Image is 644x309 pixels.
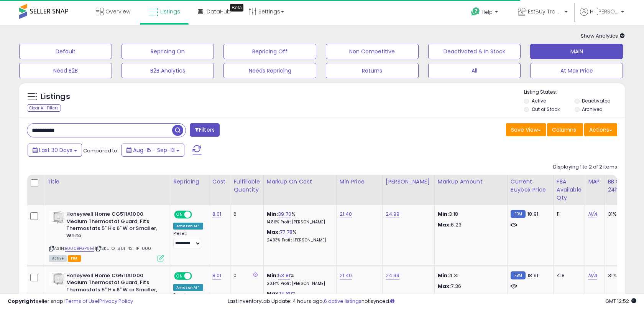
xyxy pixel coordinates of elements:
div: 6 [233,211,257,218]
div: ASIN: [49,211,164,261]
small: FBM [511,271,526,279]
small: FBM [511,210,526,218]
div: seller snap | | [8,298,133,305]
p: 20.14% Profit [PERSON_NAME] [267,281,330,286]
span: OFF [191,273,203,279]
a: 6 active listings [324,297,361,305]
button: Repricing Off [223,44,316,59]
span: 18.91 [527,210,538,218]
span: Columns [552,126,576,134]
i: Get Help [471,7,480,17]
div: 11 [557,211,579,218]
button: Need B2B [19,63,112,78]
span: ON [175,273,184,279]
a: 8.01 [212,272,222,279]
span: Compared to: [83,147,118,154]
div: BB Share 24h. [608,178,636,194]
strong: Min: [438,272,449,279]
a: 21.40 [340,272,352,279]
label: Deactivated [582,97,611,104]
a: 39.70 [278,210,291,218]
div: Markup Amount [438,178,504,186]
span: FBA [68,255,81,262]
p: Listing States: [524,89,624,96]
b: Honeywell Home CG511A1000 Medium Thermostat Guard, Fits Thermostats 5" H x 6" W or Smaller, White [66,272,159,302]
h5: Listings [41,91,70,102]
span: 18.91 [527,272,538,279]
a: 21.40 [340,210,352,218]
a: 53.81 [278,272,290,279]
b: Max: [267,290,280,297]
a: Terms of Use [66,297,98,305]
b: Min: [267,210,278,218]
label: Out of Stock [532,106,560,112]
button: At Max Price [530,63,623,78]
a: 24.99 [386,210,400,218]
span: OFF [191,212,203,218]
div: Amazon AI * [173,284,203,291]
p: 7.36 [438,283,501,290]
div: Last InventoryLab Update: 4 hours ago, not synced. [228,298,636,305]
th: The percentage added to the cost of goods (COGS) that forms the calculator for Min & Max prices. [263,175,336,205]
div: FBA Available Qty [557,178,582,202]
a: Hi [PERSON_NAME] [580,8,624,25]
span: Aug-15 - Sep-13 [133,146,175,154]
button: Columns [547,123,583,136]
span: Last 30 Days [39,146,72,154]
div: Displaying 1 to 2 of 2 items [553,164,617,171]
div: MAP [588,178,601,186]
strong: Min: [438,210,449,218]
a: N/A [588,210,597,218]
a: N/A [588,272,597,279]
strong: Max: [438,283,451,290]
button: Needs Repricing [223,63,316,78]
button: Deactivated & In Stock [428,44,521,59]
div: Min Price [340,178,379,186]
a: B000BPGP6M [65,245,94,252]
a: Privacy Policy [99,297,133,305]
div: Amazon AI * [173,223,203,230]
span: Hi [PERSON_NAME] [590,8,619,15]
b: Honeywell Home CG511A1000 Medium Thermostat Guard, Fits Thermostats 5" H x 6" W or Smaller, White [66,211,159,241]
span: 2025-10-14 12:52 GMT [605,297,636,305]
div: Current Buybox Price [511,178,550,194]
span: DataHub [207,8,231,15]
p: 14.86% Profit [PERSON_NAME] [267,220,330,225]
div: % [267,272,330,286]
div: [PERSON_NAME] [386,178,431,186]
button: Non Competitive [326,44,419,59]
div: Repricing [173,178,206,186]
div: Fulfillable Quantity [233,178,260,194]
div: Preset: [173,231,203,248]
p: 3.18 [438,211,501,218]
span: All listings currently available for purchase on Amazon [49,255,67,262]
button: All [428,63,521,78]
a: Help [465,1,506,25]
button: Actions [584,123,617,136]
strong: Max: [438,221,451,228]
a: 77.78 [280,228,292,236]
div: % [267,229,330,243]
p: 24.93% Profit [PERSON_NAME] [267,238,330,243]
span: EstBuy Trading [528,8,562,15]
label: Active [532,97,546,104]
span: Show Analytics [581,32,625,40]
button: MAIN [530,44,623,59]
a: 24.99 [386,272,400,279]
strong: Copyright [8,297,36,305]
span: ON [175,212,184,218]
button: Last 30 Days [28,144,82,157]
div: 418 [557,272,579,279]
div: 31% [608,211,633,218]
button: Filters [190,123,220,137]
div: Clear All Filters [27,104,61,112]
button: Aug-15 - Sep-13 [122,144,184,157]
p: 4.31 [438,272,501,279]
button: Returns [326,63,419,78]
span: Listings [160,8,180,15]
div: 31% [608,272,633,279]
img: 41tYi1C48KS._SL40_.jpg [49,211,64,224]
span: Overview [105,8,130,15]
a: 91.89 [280,290,292,297]
img: 41tYi1C48KS._SL40_.jpg [49,272,64,286]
